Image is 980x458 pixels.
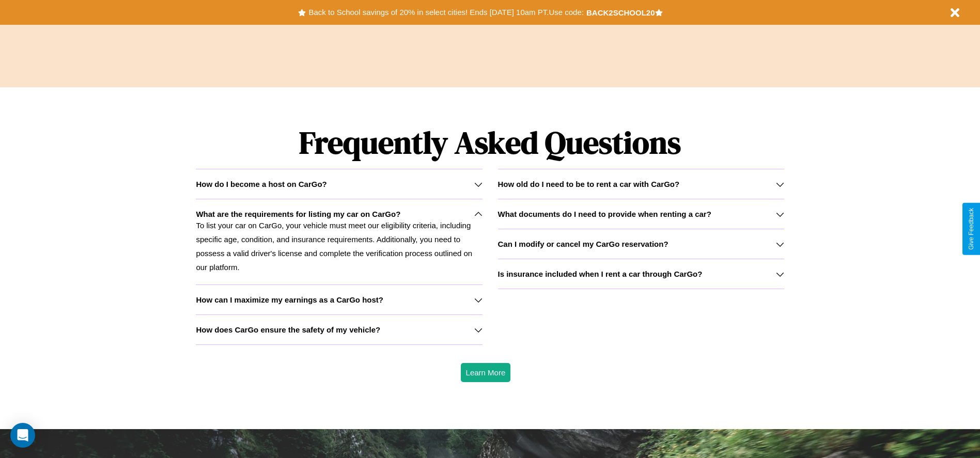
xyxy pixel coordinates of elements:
[196,116,784,169] h1: Frequently Asked Questions
[498,240,668,248] h3: Can I modify or cancel my CarGo reservation?
[196,325,380,334] h3: How does CarGo ensure the safety of my vehicle?
[498,210,711,218] h3: What documents do I need to provide when renting a car?
[196,218,482,274] p: To list your car on CarGo, your vehicle must meet our eligibility criteria, including specific ag...
[968,208,975,250] div: Give Feedback
[498,180,680,188] h3: How old do I need to be to rent a car with CarGo?
[306,5,586,20] button: Back to School savings of 20% in select cities! Ends [DATE] 10am PT.Use code:
[196,295,383,304] h3: How can I maximize my earnings as a CarGo host?
[586,8,655,17] b: BACK2SCHOOL20
[10,423,35,448] div: Open Intercom Messenger
[461,363,511,382] button: Learn More
[196,180,326,188] h3: How do I become a host on CarGo?
[196,210,400,218] h3: What are the requirements for listing my car on CarGo?
[498,270,703,278] h3: Is insurance included when I rent a car through CarGo?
